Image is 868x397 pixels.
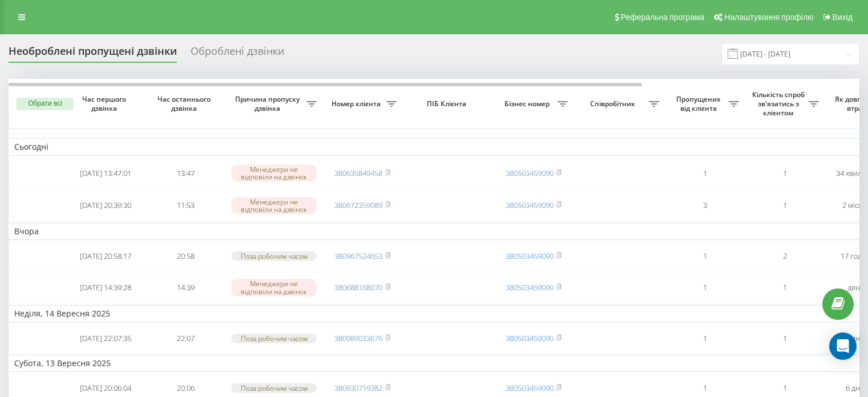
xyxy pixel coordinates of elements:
[412,99,484,109] span: ПІБ Клієнта
[334,200,382,210] a: 380672359089
[334,251,382,261] a: 380967524653
[231,165,317,182] div: Менеджери не відповіли на дзвінок
[334,282,382,292] a: 380688168070
[66,190,146,220] td: [DATE] 20:39:30
[231,383,317,393] div: Поза робочим часом
[66,324,146,352] td: [DATE] 22:07:35
[155,95,216,113] span: Час останнього дзвінка
[146,272,225,303] td: 14:39
[231,279,317,296] div: Менеджери не відповіли на дзвінок
[671,95,729,113] span: Пропущених від клієнта
[334,333,382,343] a: 380989033676
[665,242,745,270] td: 1
[665,272,745,303] td: 1
[506,168,554,178] a: 380503459090
[146,242,225,270] td: 20:58
[829,332,857,360] div: Open Intercom Messenger
[745,190,825,220] td: 1
[621,13,705,22] span: Реферальна програма
[231,251,317,261] div: Поза робочим часом
[66,158,146,189] td: [DATE] 13:47:01
[66,272,146,303] td: [DATE] 14:39:28
[745,158,825,189] td: 1
[146,158,225,189] td: 13:47
[75,95,136,113] span: Час першого дзвінка
[579,99,649,109] span: Співробітник
[231,95,306,113] span: Причина пропуску дзвінка
[17,98,74,110] button: Обрати всі
[146,324,225,352] td: 22:07
[506,282,554,292] a: 380503459090
[506,333,554,343] a: 380503459090
[745,324,825,352] td: 1
[66,242,146,270] td: [DATE] 20:58:17
[9,45,177,63] div: Необроблені пропущені дзвінки
[231,334,317,343] div: Поза робочим часом
[665,158,745,189] td: 1
[745,242,825,270] td: 2
[724,13,813,22] span: Налаштування профілю
[665,324,745,352] td: 1
[745,272,825,303] td: 1
[506,200,554,210] a: 380503459090
[328,99,386,109] span: Номер клієнта
[665,190,745,220] td: 3
[146,190,225,220] td: 11:53
[334,168,382,178] a: 380635849458
[499,99,558,109] span: Бізнес номер
[833,13,853,22] span: Вихід
[191,45,284,63] div: Оброблені дзвінки
[506,251,554,261] a: 380503459090
[506,383,554,393] a: 380503459090
[750,90,809,117] span: Кількість спроб зв'язатись з клієнтом
[231,197,317,214] div: Менеджери не відповіли на дзвінок
[334,383,382,393] a: 380930719382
